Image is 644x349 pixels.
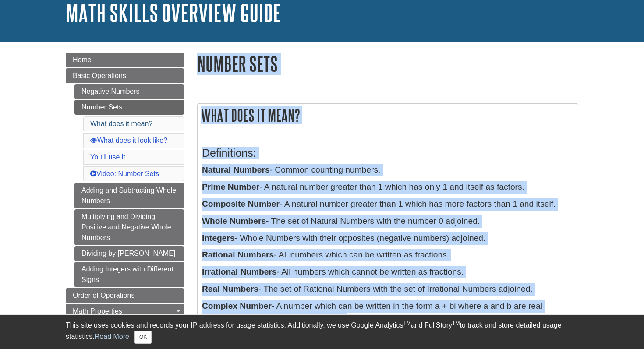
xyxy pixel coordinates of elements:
span: Basic Operations [73,72,126,79]
a: What does it look like? [90,137,167,144]
a: Adding Integers with Different Signs [74,262,184,287]
h1: Number Sets [197,53,578,75]
p: - A natural number greater than 1 which has more factors than 1 and itself. [202,198,573,211]
p: - A natural number greater than 1 which has only 1 and itself as factors. [202,181,573,194]
p: - All numbers which can be written as fractions. [202,249,573,261]
sup: TM [452,320,460,326]
p: - A number which can be written in the form a + bi where a and b are real numbers and i is the sq... [202,300,573,325]
p: - All numbers which cannot be written as fractions. [202,266,573,278]
b: Rational Numbers [202,250,274,259]
h2: What does it mean? [198,104,578,127]
a: Read More [95,333,129,340]
b: Composite Number [202,199,280,208]
p: - Whole Numbers with their opposites (negative numbers) adjoined. [202,232,573,245]
button: Close [134,331,152,344]
h3: Definitions: [202,147,573,159]
a: Number Sets [74,100,184,115]
b: Prime Number [202,182,259,191]
b: Complex Number [202,301,272,310]
p: - The set of Natural Numbers with the number 0 adjoined. [202,215,573,228]
b: Natural Numbers [202,165,270,174]
a: Negative Numbers [74,84,184,99]
a: What does it mean? [90,120,152,127]
span: Home [73,56,92,63]
div: This site uses cookies and records your IP address for usage statistics. Additionally, we use Goo... [66,320,578,344]
b: Irrational Numbers [202,267,277,276]
a: Multiplying and Dividing Positive and Negative Whole Numbers [74,209,184,245]
a: You'll use it... [90,153,131,161]
a: Dividing by [PERSON_NAME] [74,246,184,261]
a: Adding and Subtracting Whole Numbers [74,183,184,208]
a: Video: Number Sets [90,170,159,177]
b: Real Numbers [202,284,258,293]
b: Integers [202,233,235,243]
a: Home [66,53,184,67]
a: Basic Operations [66,68,184,83]
span: Order of Operations [73,292,134,299]
p: - Common counting numbers. [202,164,573,176]
p: - The set of Rational Numbers with the set of Irrational Numbers adjoined. [202,283,573,296]
a: Math Properties [66,304,184,319]
a: Order of Operations [66,288,184,303]
b: Whole Numbers [202,216,266,226]
span: Math Properties [73,307,122,315]
sup: TM [403,320,410,326]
